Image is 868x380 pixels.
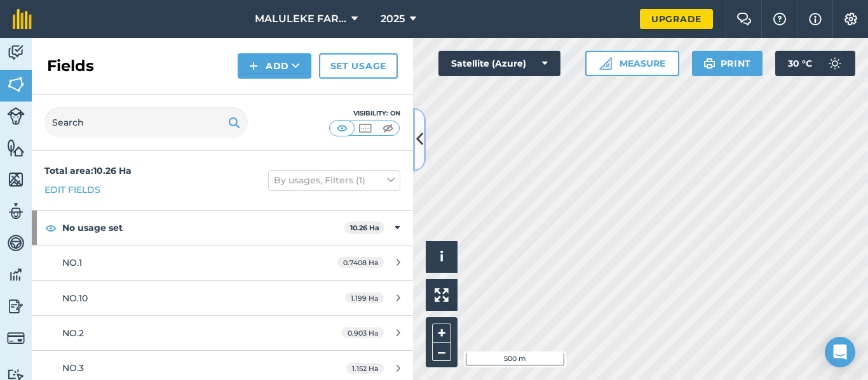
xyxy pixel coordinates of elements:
strong: Total area : 10.26 Ha [44,165,132,176]
img: A cog icon [843,13,858,25]
button: i [426,241,458,273]
img: svg+xml;base64,PD94bWwgdmVyc2lvbj0iMS4wIiBlbmNvZGluZz0idXRmLTgiPz4KPCEtLSBHZW5lcmF0b3I6IEFkb2JlIE... [7,233,25,252]
input: Search [44,107,248,138]
img: svg+xml;base64,PHN2ZyB4bWxucz0iaHR0cDovL3d3dy53My5vcmcvMjAwMC9zdmciIHdpZHRoPSI1MCIgaGVpZ2h0PSI0MC... [334,122,350,134]
span: NO.2 [62,327,84,339]
img: svg+xml;base64,PD94bWwgdmVyc2lvbj0iMS4wIiBlbmNvZGluZz0idXRmLTgiPz4KPCEtLSBHZW5lcmF0b3I6IEFkb2JlIE... [7,329,25,347]
img: Two speech bubbles overlapping with the left bubble in the forefront [736,13,752,25]
img: svg+xml;base64,PD94bWwgdmVyc2lvbj0iMS4wIiBlbmNvZGluZz0idXRmLTgiPz4KPCEtLSBHZW5lcmF0b3I6IEFkb2JlIE... [7,107,25,125]
span: 2025 [381,11,405,27]
img: svg+xml;base64,PHN2ZyB4bWxucz0iaHR0cDovL3d3dy53My5vcmcvMjAwMC9zdmciIHdpZHRoPSI1MCIgaGVpZ2h0PSI0MC... [357,122,373,134]
span: 0.903 Ha [342,327,384,338]
img: svg+xml;base64,PHN2ZyB4bWxucz0iaHR0cDovL3d3dy53My5vcmcvMjAwMC9zdmciIHdpZHRoPSIxNCIgaGVpZ2h0PSIyNC... [249,58,258,74]
div: No usage set10.26 Ha [32,211,413,245]
a: NO.10.7408 Ha [32,246,413,280]
img: svg+xml;base64,PD94bWwgdmVyc2lvbj0iMS4wIiBlbmNvZGluZz0idXRmLTgiPz4KPCEtLSBHZW5lcmF0b3I6IEFkb2JlIE... [822,51,848,76]
a: Edit fields [44,183,100,197]
img: svg+xml;base64,PHN2ZyB4bWxucz0iaHR0cDovL3d3dy53My5vcmcvMjAwMC9zdmciIHdpZHRoPSIxOSIgaGVpZ2h0PSIyNC... [228,115,240,130]
h2: Fields [47,56,94,76]
span: 0.7408 Ha [337,257,384,268]
img: svg+xml;base64,PD94bWwgdmVyc2lvbj0iMS4wIiBlbmNvZGluZz0idXRmLTgiPz4KPCEtLSBHZW5lcmF0b3I6IEFkb2JlIE... [7,297,25,316]
img: fieldmargin Logo [13,9,32,29]
div: Visibility: On [329,108,400,119]
strong: 10.26 Ha [350,223,379,232]
button: By usages, Filters (1) [268,170,400,190]
button: – [432,343,451,361]
span: 1.152 Ha [346,363,384,374]
div: Open Intercom Messenger [825,337,855,367]
img: svg+xml;base64,PHN2ZyB4bWxucz0iaHR0cDovL3d3dy53My5vcmcvMjAwMC9zdmciIHdpZHRoPSI1MCIgaGVpZ2h0PSI0MC... [380,122,396,134]
img: svg+xml;base64,PD94bWwgdmVyc2lvbj0iMS4wIiBlbmNvZGluZz0idXRmLTgiPz4KPCEtLSBHZW5lcmF0b3I6IEFkb2JlIE... [7,43,25,62]
img: svg+xml;base64,PHN2ZyB4bWxucz0iaHR0cDovL3d3dy53My5vcmcvMjAwMC9zdmciIHdpZHRoPSIxNyIgaGVpZ2h0PSIxNy... [809,11,822,27]
span: MALULEKE FARMS [255,11,346,27]
img: svg+xml;base64,PD94bWwgdmVyc2lvbj0iMS4wIiBlbmNvZGluZz0idXRmLTgiPz4KPCEtLSBHZW5lcmF0b3I6IEFkb2JlIE... [7,202,25,221]
a: NO.101.199 Ha [32,281,413,315]
button: + [432,324,451,343]
img: svg+xml;base64,PHN2ZyB4bWxucz0iaHR0cDovL3d3dy53My5vcmcvMjAwMC9zdmciIHdpZHRoPSIxOSIgaGVpZ2h0PSIyNC... [703,56,715,71]
img: svg+xml;base64,PD94bWwgdmVyc2lvbj0iMS4wIiBlbmNvZGluZz0idXRmLTgiPz4KPCEtLSBHZW5lcmF0b3I6IEFkb2JlIE... [7,265,25,284]
img: svg+xml;base64,PHN2ZyB4bWxucz0iaHR0cDovL3d3dy53My5vcmcvMjAwMC9zdmciIHdpZHRoPSIxOCIgaGVpZ2h0PSIyNC... [45,220,57,235]
button: 30 °C [775,51,855,76]
strong: No usage set [62,211,344,245]
span: i [440,249,444,265]
a: NO.20.903 Ha [32,316,413,350]
span: NO.3 [62,362,84,374]
button: Add [238,53,311,79]
img: Ruler icon [599,57,612,70]
button: Satellite (Azure) [438,51,560,76]
img: svg+xml;base64,PHN2ZyB4bWxucz0iaHR0cDovL3d3dy53My5vcmcvMjAwMC9zdmciIHdpZHRoPSI1NiIgaGVpZ2h0PSI2MC... [7,170,25,189]
span: 1.199 Ha [345,292,384,303]
img: A question mark icon [772,13,787,25]
img: svg+xml;base64,PHN2ZyB4bWxucz0iaHR0cDovL3d3dy53My5vcmcvMjAwMC9zdmciIHdpZHRoPSI1NiIgaGVpZ2h0PSI2MC... [7,75,25,94]
span: NO.10 [62,292,88,304]
button: Print [692,51,763,76]
img: Four arrows, one pointing top left, one top right, one bottom right and the last bottom left [435,288,449,302]
a: Upgrade [640,9,713,29]
span: 30 ° C [788,51,812,76]
a: Set usage [319,53,398,79]
button: Measure [585,51,679,76]
span: NO.1 [62,257,82,268]
img: svg+xml;base64,PHN2ZyB4bWxucz0iaHR0cDovL3d3dy53My5vcmcvMjAwMC9zdmciIHdpZHRoPSI1NiIgaGVpZ2h0PSI2MC... [7,138,25,157]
